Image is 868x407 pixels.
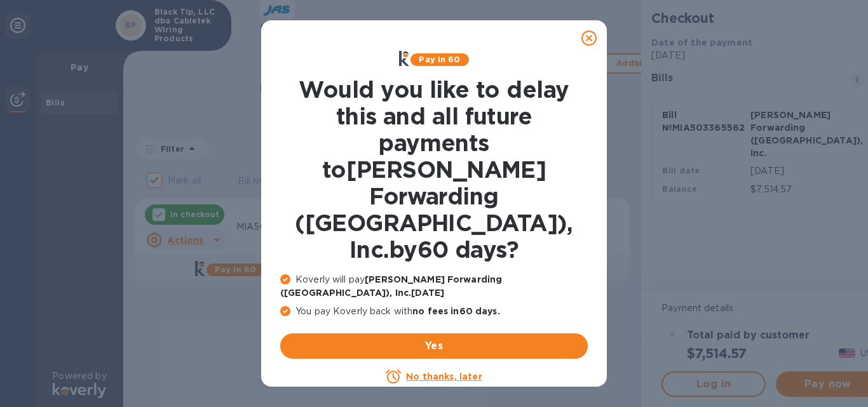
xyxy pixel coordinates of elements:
span: Yes [290,338,578,354]
u: No thanks, later [406,371,482,382]
b: no fees in 60 days . [412,306,499,316]
h1: Would you like to delay this and all future payments to [PERSON_NAME] Forwarding ([GEOGRAPHIC_DAT... [280,76,588,263]
b: [PERSON_NAME] Forwarding ([GEOGRAPHIC_DATA]), Inc. [DATE] [280,274,502,298]
b: Pay in 60 [419,55,460,64]
p: You pay Koverly back with [280,305,588,318]
button: Yes [280,333,588,359]
p: Koverly will pay [280,273,588,300]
